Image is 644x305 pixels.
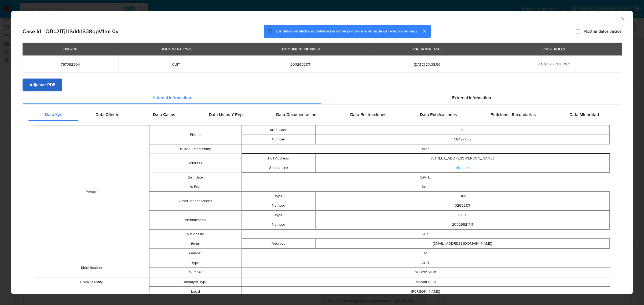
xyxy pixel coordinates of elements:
td: Legal [149,287,241,296]
span: ANÁLISIS INTERNO [538,61,570,67]
td: Type [242,211,315,220]
span: Data Minoridad [569,111,599,118]
td: Number [242,201,315,210]
span: Data Publicaciones [420,111,457,118]
td: Type [149,258,241,268]
td: [DATE] [241,173,610,182]
td: DNI [315,192,609,201]
td: Nationality [149,230,241,239]
span: Data Restricciones [350,111,386,118]
td: AR [241,230,610,239]
td: Type [242,192,315,201]
td: Is Regulated Entity [149,144,241,154]
td: Identification [149,211,241,230]
span: Data Listas Y Pep [209,111,243,118]
div: CASE RULES [540,44,568,54]
td: Phone [149,125,241,144]
span: Los datos detallados a continuación corresponden a la fecha de generación del caso. [276,29,418,34]
span: External information [452,95,491,101]
td: Number [149,268,241,277]
td: Number [242,220,315,229]
span: Adjuntar PDF [30,79,55,91]
div: Detailed internal info [28,108,616,121]
div: USER ID [60,44,81,54]
td: Person [34,125,149,258]
span: Data Cliente [96,111,119,118]
td: [STREET_ADDRESS][PERSON_NAME] [315,154,609,163]
td: 58427735 [315,135,609,144]
button: Cerrar ventana [620,16,625,21]
span: Peticiones Secundarias [491,111,536,118]
td: Fiscal Identity [34,277,149,287]
td: Taxpayer Type [149,277,241,287]
span: CUIT [125,62,227,67]
button: Adjuntar PDF [23,79,62,91]
td: Email [149,239,241,249]
td: Address [242,239,315,248]
span: Data Casos [153,111,175,118]
td: false [241,182,610,192]
span: 767392304 [29,62,112,67]
td: Area Code [242,125,315,135]
td: 11 [315,125,609,135]
td: Identification [34,258,149,277]
td: Full Address [242,154,315,163]
div: CREATION DATE [410,44,445,54]
td: CUIT [241,258,610,268]
td: false [241,144,610,154]
td: 20329521711 [241,268,610,277]
input: Mostrar datos vacíos [576,29,580,34]
td: Monotributo [241,277,610,287]
td: M [241,249,610,258]
td: Is Pep [149,182,241,192]
span: [DATE] 20:38:50 [375,62,480,67]
td: [PERSON_NAME] [241,287,610,296]
div: Detailed info [23,91,621,104]
span: Data Documentacion [276,111,316,118]
h2: Case Id - QBc2ITjHSddrlS38qpV1mL0v [23,28,119,35]
div: DOCUMENT TYPE [157,44,195,54]
span: Mostrar datos vacíos [583,29,621,34]
td: CUIT [315,211,609,220]
td: Birthdate [149,173,241,182]
td: 20329521711 [315,220,609,229]
span: Data Kyc [45,111,62,118]
td: Gender [149,249,241,258]
span: 20329521711 [240,62,362,67]
td: Other Identifications [149,192,241,211]
a: Visit link [456,165,469,170]
span: Internal information [153,95,191,101]
div: closure-recommendation-modal [11,11,633,294]
td: 32952171 [315,201,609,210]
td: Gmaps Link [242,163,315,173]
div: DOCUMENT NUMBER [279,44,323,54]
td: Number [242,135,315,144]
button: cerrar [418,25,431,38]
td: [EMAIL_ADDRESS][DOMAIN_NAME] [315,239,609,248]
td: Address [149,154,241,173]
